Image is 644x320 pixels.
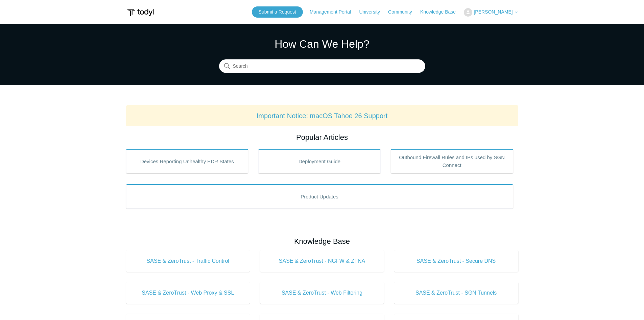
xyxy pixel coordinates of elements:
a: SASE & ZeroTrust - Secure DNS [394,250,518,272]
a: Management Portal [310,8,358,16]
a: Submit a Request [252,6,303,18]
a: Devices Reporting Unhealthy EDR States [126,149,248,173]
span: [PERSON_NAME] [474,9,512,15]
button: [PERSON_NAME] [464,8,518,17]
a: SASE & ZeroTrust - NGFW & ZTNA [260,250,384,272]
a: SASE & ZeroTrust - Web Proxy & SSL [126,282,250,304]
span: SASE & ZeroTrust - Traffic Control [136,257,240,265]
a: Community [388,8,419,16]
h2: Popular Articles [126,132,518,143]
a: SASE & ZeroTrust - SGN Tunnels [394,282,518,304]
a: Knowledge Base [420,8,462,16]
img: Todyl Support Center Help Center home page [126,6,155,19]
a: SASE & ZeroTrust - Traffic Control [126,250,250,272]
a: Important Notice: macOS Tahoe 26 Support [257,112,388,120]
input: Search [219,60,425,73]
h2: Knowledge Base [126,236,518,247]
span: SASE & ZeroTrust - Web Proxy & SSL [136,289,240,297]
a: University [359,8,386,16]
span: SASE & ZeroTrust - Secure DNS [404,257,508,265]
a: SASE & ZeroTrust - Web Filtering [260,282,384,304]
a: Outbound Firewall Rules and IPs used by SGN Connect [391,149,513,173]
span: SASE & ZeroTrust - NGFW & ZTNA [270,257,374,265]
span: SASE & ZeroTrust - SGN Tunnels [404,289,508,297]
a: Deployment Guide [258,149,381,173]
h1: How Can We Help? [219,36,425,52]
span: SASE & ZeroTrust - Web Filtering [270,289,374,297]
a: Product Updates [126,184,513,209]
